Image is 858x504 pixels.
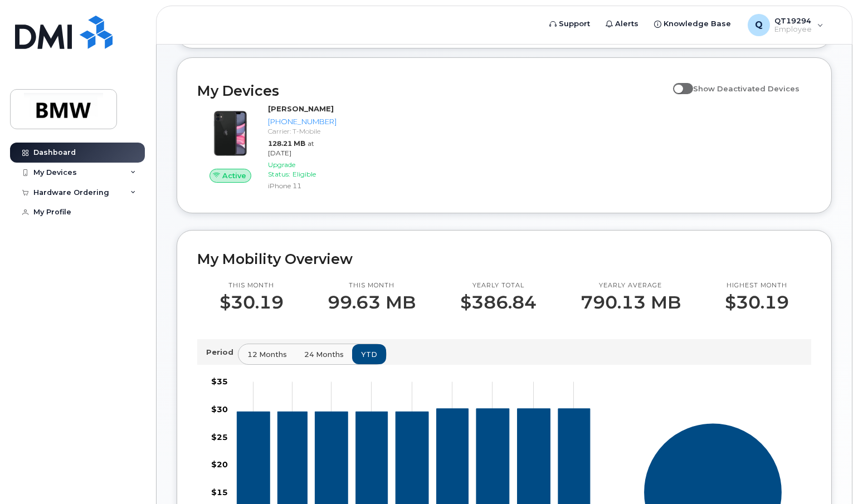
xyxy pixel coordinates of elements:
[559,18,590,30] span: Support
[206,347,238,358] p: Period
[774,25,812,34] span: Employee
[197,104,341,193] a: Active[PERSON_NAME][PHONE_NUMBER]Carrier: T-Mobile128.21 MBat [DATE]Upgrade Status:EligibleiPhone 11
[220,281,284,290] p: This month
[211,404,228,414] tspan: $30
[268,139,305,148] span: 128.21 MB
[725,281,789,290] p: Highest month
[615,18,638,30] span: Alerts
[211,460,228,470] tspan: $20
[774,16,812,25] span: QT19294
[220,292,284,312] p: $30.19
[581,292,681,312] p: 790.13 MB
[211,432,228,442] tspan: $25
[460,281,537,290] p: Yearly total
[328,292,416,312] p: 99.63 MB
[328,281,416,290] p: This month
[581,281,681,290] p: Yearly average
[268,139,314,157] span: at [DATE]
[268,116,337,127] div: [PHONE_NUMBER]
[740,14,831,36] div: QT19294
[542,13,598,35] a: Support
[268,126,337,136] div: Carrier: T-Mobile
[460,292,537,312] p: $386.84
[206,109,255,158] img: iPhone_11.jpg
[211,377,228,387] tspan: $35
[673,78,682,87] input: Show Deactivated Devices
[810,456,850,496] iframe: Messenger Launcher
[222,170,246,181] span: Active
[598,13,646,35] a: Alerts
[268,160,295,178] span: Upgrade Status:
[693,84,799,93] span: Show Deactivated Devices
[755,18,763,32] span: Q
[247,349,287,360] span: 12 months
[292,170,316,178] span: Eligible
[725,292,789,312] p: $30.19
[664,18,731,30] span: Knowledge Base
[268,181,337,190] div: iPhone 11
[211,487,228,497] tspan: $15
[304,349,344,360] span: 24 months
[268,104,334,113] strong: [PERSON_NAME]
[646,13,739,35] a: Knowledge Base
[197,82,667,99] h2: My Devices
[197,251,811,267] h2: My Mobility Overview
